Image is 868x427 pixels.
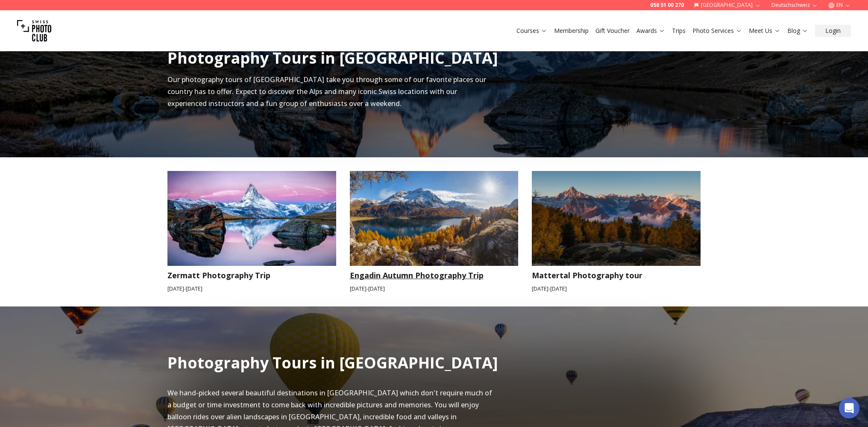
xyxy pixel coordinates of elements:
a: 058 51 00 270 [650,2,684,9]
a: Membership [554,27,589,35]
h3: Mattertal Photography tour [532,269,701,281]
h2: Photography Tours in [GEOGRAPHIC_DATA] [167,354,498,371]
small: [DATE] - [DATE] [350,285,519,293]
button: Blog [784,25,812,37]
a: Trips [672,27,686,35]
a: Mattertal Photography tourMattertal Photography tour[DATE]-[DATE] [532,171,701,293]
button: Trips [669,25,689,37]
button: Login [815,25,851,37]
button: Courses [513,25,551,37]
a: Photo Services [692,27,742,35]
h3: Zermatt Photography Trip [167,269,336,281]
button: Awards [633,25,669,37]
div: Open Intercom Messenger [839,398,859,418]
button: Gift Voucher [592,25,633,37]
button: Meet Us [745,25,784,37]
a: Gift Voucher [595,27,630,35]
img: Swiss photo club [17,14,51,48]
small: [DATE] - [DATE] [532,285,701,293]
small: [DATE] - [DATE] [167,285,336,293]
h3: Engadin Autumn Photography Trip [350,269,519,281]
img: Zermatt Photography Trip [159,166,344,271]
span: Our photography tours of [GEOGRAPHIC_DATA] take you through some of our favorite places our count... [167,75,486,108]
a: Courses [516,27,547,35]
a: Awards [636,27,665,35]
img: Engadin Autumn Photography Trip [350,171,519,266]
a: Engadin Autumn Photography TripEngadin Autumn Photography Trip[DATE]-[DATE] [350,171,519,293]
button: Membership [551,25,592,37]
a: Meet Us [749,27,780,35]
img: Mattertal Photography tour [524,166,709,271]
a: Zermatt Photography TripZermatt Photography Trip[DATE]-[DATE] [167,171,336,293]
a: Blog [787,27,808,35]
button: Photo Services [689,25,745,37]
h2: Photography Tours in [GEOGRAPHIC_DATA] [167,50,498,67]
